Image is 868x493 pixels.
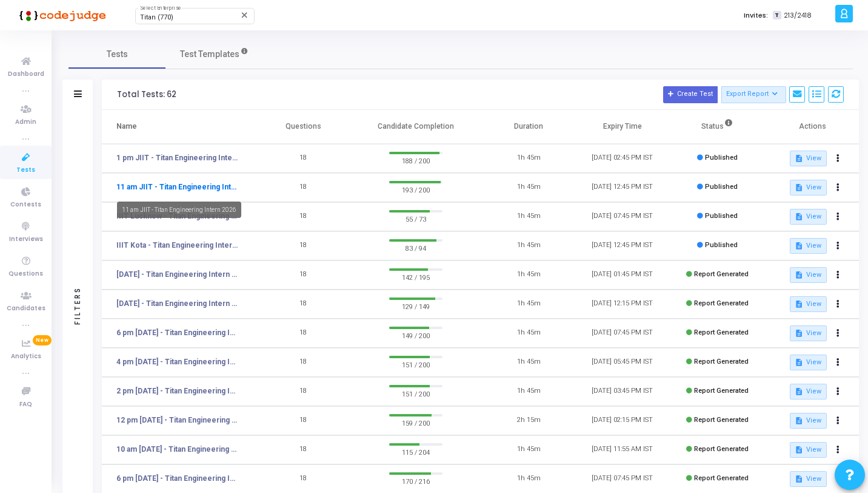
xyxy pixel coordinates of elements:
span: Report Generated [694,270,749,278]
span: Report Generated [694,299,749,307]
button: Create Test [663,86,718,103]
mat-icon: description [795,242,803,250]
td: 1h 45m [482,173,576,202]
mat-icon: description [795,358,803,367]
a: IIIT Kota - Titan Engineering Intern 2026 [116,240,238,251]
a: 2 pm [DATE] - Titan Engineering Intern 2026 [116,386,238,396]
td: 18 [256,319,350,348]
span: FAQ [19,399,32,410]
span: Published [705,212,738,220]
span: 55 / 73 [389,212,443,225]
mat-icon: description [795,154,803,163]
td: 1h 45m [482,435,576,464]
a: 10 am [DATE] - Titan Engineering Intern 2026 [116,444,238,455]
span: Titan (770) [140,13,173,21]
div: 11 am JIIT - Titan Engineering Intern 2026 [117,202,241,218]
a: 4 pm [DATE] - Titan Engineering Intern 2026 [116,356,238,367]
a: 12 pm [DATE] - Titan Engineering Intern 2026 [116,415,238,426]
span: Dashboard [8,69,44,80]
td: 18 [256,202,350,231]
td: [DATE] 03:45 PM IST [575,377,669,406]
mat-icon: description [795,271,803,279]
th: Candidate Completion [350,110,481,144]
td: 1h 45m [482,260,576,290]
span: 188 / 200 [389,154,443,166]
td: [DATE] 12:45 PM IST [575,231,669,260]
button: View [790,238,827,254]
span: 115 / 204 [389,446,443,458]
td: 18 [256,435,350,464]
td: 18 [256,290,350,319]
span: T [773,11,781,20]
td: [DATE] 01:45 PM IST [575,260,669,290]
mat-icon: description [795,329,803,338]
button: Export Report [721,86,786,103]
span: New [33,335,52,345]
th: Status [669,110,765,144]
td: 1h 45m [482,202,576,231]
mat-icon: description [795,300,803,308]
a: 6 pm [DATE] - Titan Engineering Intern 2026 [116,327,238,338]
span: 129 / 149 [389,300,443,312]
mat-icon: description [795,416,803,425]
label: Invites: [744,10,768,21]
td: 18 [256,406,350,435]
div: Filters [72,239,83,372]
td: [DATE] 12:15 PM IST [575,290,669,319]
mat-icon: description [795,387,803,396]
td: 18 [256,173,350,202]
button: View [790,209,827,225]
span: 149 / 200 [389,329,443,341]
span: Test Templates [180,48,239,61]
td: [DATE] 07:45 PM IST [575,319,669,348]
td: [DATE] 05:45 PM IST [575,348,669,377]
button: View [790,151,827,166]
a: [DATE] - Titan Engineering Intern 2026 [116,298,238,309]
td: [DATE] 11:55 AM IST [575,435,669,464]
span: Report Generated [694,358,749,365]
td: 1h 45m [482,144,576,173]
span: Tests [16,165,35,175]
a: 1 pm JIIT - Titan Engineering Intern 2026 [116,152,238,163]
button: View [790,325,827,341]
button: View [790,413,827,429]
a: 6 pm [DATE] - Titan Engineering Intern 2026 [116,473,238,484]
span: Report Generated [694,416,749,424]
span: 83 / 94 [389,242,443,254]
button: View [790,471,827,487]
span: Report Generated [694,387,749,395]
span: Analytics [11,352,41,362]
td: 1h 45m [482,377,576,406]
span: 151 / 200 [389,358,443,370]
a: 11 am JIIT - Titan Engineering Intern 2026 [116,182,238,192]
td: [DATE] 07:45 PM IST [575,202,669,231]
mat-icon: description [795,446,803,454]
td: 1h 45m [482,290,576,319]
span: Published [705,241,738,249]
span: Questions [8,269,43,279]
th: Expiry Time [575,110,669,144]
th: Duration [482,110,576,144]
button: View [790,384,827,399]
span: 193 / 200 [389,183,443,195]
td: 1h 45m [482,319,576,348]
th: Name [102,110,256,144]
td: 1h 45m [482,348,576,377]
td: 2h 15m [482,406,576,435]
td: 18 [256,231,350,260]
td: 18 [256,377,350,406]
img: logo [15,3,106,27]
span: Published [705,154,738,161]
span: Contests [10,200,41,210]
span: 142 / 195 [389,271,443,283]
mat-icon: Clear [240,10,250,20]
span: Admin [15,117,36,127]
button: View [790,355,827,370]
span: 151 / 200 [389,387,443,399]
td: [DATE] 02:15 PM IST [575,406,669,435]
span: Report Generated [694,445,749,453]
td: 18 [256,260,350,290]
mat-icon: description [795,212,803,221]
button: View [790,442,827,458]
td: [DATE] 12:45 PM IST [575,173,669,202]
